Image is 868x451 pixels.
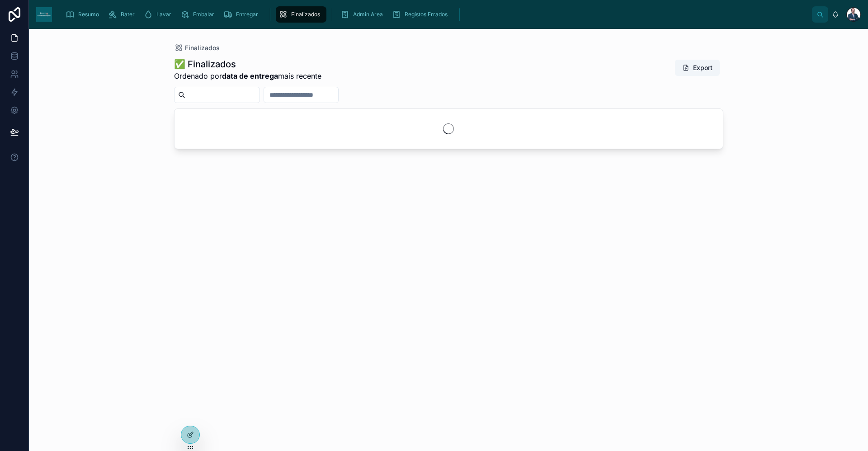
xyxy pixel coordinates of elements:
[174,70,321,81] span: Ordenado por mais recente
[221,6,264,23] a: Entregar
[675,60,720,76] button: Export
[222,71,278,80] strong: data de entrega
[121,11,135,18] span: Bater
[105,6,141,23] a: Bater
[338,6,389,23] a: Admin Area
[156,11,171,18] span: Lavar
[353,11,383,18] span: Admin Area
[174,43,220,52] a: Finalizados
[405,11,448,18] span: Registos Errados
[389,6,454,23] a: Registos Errados
[193,11,214,18] span: Embalar
[78,11,99,18] span: Resumo
[63,6,105,23] a: Resumo
[174,58,321,70] h1: ✅ Finalizados
[236,11,258,18] span: Entregar
[291,11,320,18] span: Finalizados
[36,7,52,22] img: App logo
[276,6,326,23] a: Finalizados
[141,6,178,23] a: Lavar
[178,6,221,23] a: Embalar
[59,5,812,24] div: scrollable content
[185,43,220,52] span: Finalizados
